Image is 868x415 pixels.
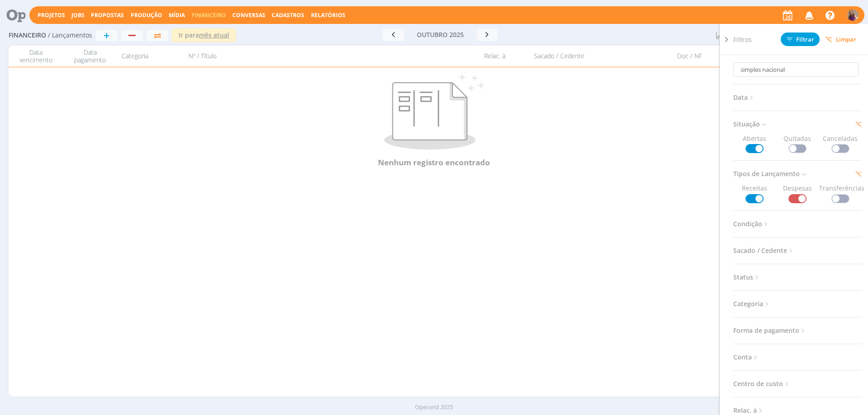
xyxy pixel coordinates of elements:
[733,168,807,180] span: Tipos de Lançamento
[192,11,226,19] span: Financeiro
[733,218,770,230] span: Condição
[781,33,820,46] button: Filtrar
[96,30,118,41] button: +
[199,31,229,39] u: mês atual
[819,183,862,203] span: Transferências
[642,48,737,64] div: Doc / NF
[69,12,87,19] button: Jobs
[529,48,642,64] div: Sacado / Cedente
[48,32,92,39] span: / Lançamentos
[733,62,859,77] input: Busca
[311,11,345,19] a: Relatórios
[131,11,162,19] a: Produção
[733,35,752,44] span: Filtros
[733,183,776,203] span: Receitas
[404,28,477,41] button: outubro 2025
[308,12,348,19] button: Relatórios
[819,134,862,153] span: Canceladas
[847,7,859,23] button: A
[826,36,856,43] span: Limpar
[169,11,185,19] a: Mídia
[776,134,819,153] span: Quitadas
[189,12,229,19] button: Financeiro
[847,9,859,21] img: A
[9,48,63,64] div: Data vencimento
[38,11,65,19] a: Projetos
[88,12,127,19] button: Propostas
[733,118,768,130] span: Situação
[172,28,236,42] button: Ir paramês atual
[63,48,117,64] div: Data pagamento
[269,12,307,19] button: Cadastros
[733,325,807,336] span: Forma de pagamento
[189,52,217,60] span: Nº / Título
[733,92,755,103] span: Data
[787,37,814,42] span: Filtrar
[71,11,85,19] a: Jobs
[733,245,795,256] span: Sacado / Cedente
[104,30,110,41] span: +
[480,48,529,64] div: Relac. à
[733,271,761,283] span: Status
[166,12,188,19] button: Mídia
[35,12,68,19] button: Projetos
[733,134,776,153] span: Abertas
[230,12,268,19] button: Conversas
[91,11,124,19] a: Propostas
[417,30,464,39] span: outubro 2025
[232,11,265,19] a: Conversas
[776,183,819,203] span: Despesas
[733,351,759,363] span: Conta
[733,378,791,390] span: Centro de custo
[820,33,862,46] button: Limpar
[28,157,840,168] div: Nenhum registro encontrado
[272,11,304,19] span: Cadastros
[117,48,185,64] div: Categoria
[9,32,46,39] span: Financeiro
[733,298,771,310] span: Categoria
[384,74,484,149] img: Nenhum registro encontrado
[128,12,165,19] button: Produção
